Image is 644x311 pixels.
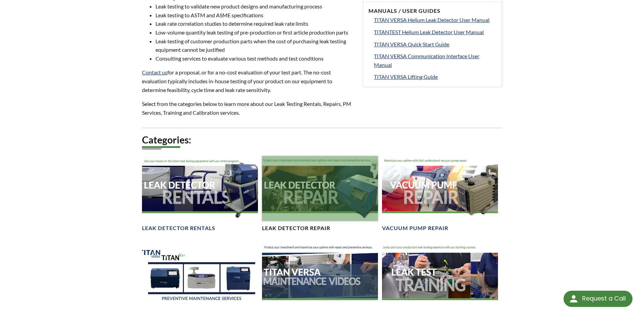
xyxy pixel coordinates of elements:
[156,19,355,28] li: Leak rate correlation studies to determine required leak rate limits
[142,225,215,232] h4: Leak Detector Rentals
[156,28,355,37] li: Low-volume quantity leak testing of pre-production or first article production parts
[142,69,167,75] a: Contact us
[374,28,496,37] a: TITANTEST Helium Leak Detector User Manual
[582,291,626,306] div: Request a Call
[262,156,378,232] a: Leak Detector Repair headerLeak Detector Repair
[142,68,355,94] p: for a proposal, or for a no-cost evaluation of your test part. The no-cost evaluation typically i...
[374,73,438,80] span: TITAN VERSA Lifting Guide
[156,37,355,54] li: Leak testing of customer production parts when the cost of purchasing leak testing equipment cann...
[568,293,579,304] img: round button
[156,11,355,20] li: Leak testing to ASTM and ASME specifications
[564,291,633,307] div: Request a Call
[374,17,490,23] span: TITAN VERSA Helium Leak Detector User Manual
[368,7,496,15] h4: Manuals / User Guides
[262,225,330,232] h4: Leak Detector Repair
[374,53,479,68] span: TITAN VERSA Communication Interface User Manual
[374,29,484,35] span: TITANTEST Helium Leak Detector User Manual
[382,156,498,232] a: Vacuum Pump Repair headerVacuum Pump Repair
[374,72,496,81] a: TITAN VERSA Lifting Guide
[374,16,496,24] a: TITAN VERSA Helium Leak Detector User Manual
[382,225,448,232] h4: Vacuum Pump Repair
[156,2,355,11] li: Leak testing to validate new product designs and manufacturing process
[374,52,496,69] a: TITAN VERSA Communication Interface User Manual
[156,54,355,63] li: Consulting services to evaluate various test methods and test conditions
[374,40,496,49] a: TITAN VERSA Quick Start Guide
[142,156,258,232] a: Leak Detector Rentals headerLeak Detector Rentals
[142,134,502,146] h2: Categories:
[374,41,449,47] span: TITAN VERSA Quick Start Guide
[142,99,355,117] p: Select from the categories below to learn more about our Leak Testing Rentals, Repairs, PM Servic...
